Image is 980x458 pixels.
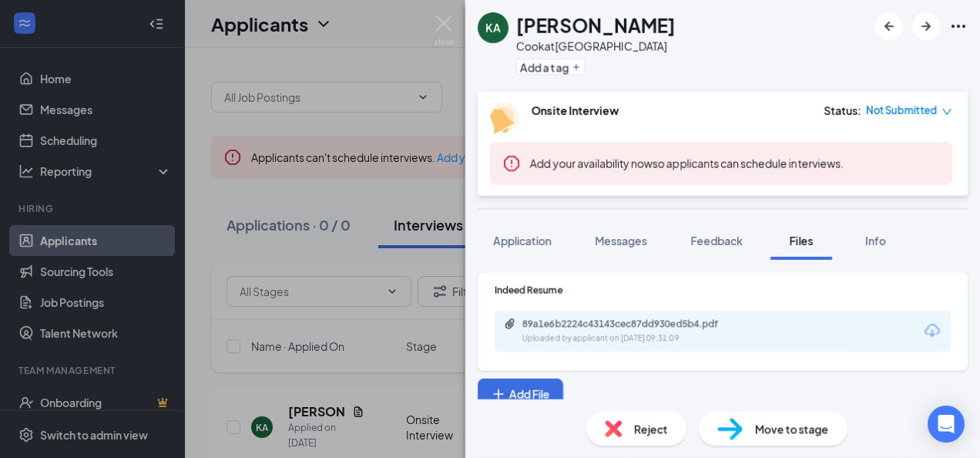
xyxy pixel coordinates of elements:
span: Files [790,234,813,248]
button: PlusAdd a tag [516,59,585,75]
button: ArrowRight [912,12,940,40]
span: Application [493,234,552,248]
svg: ArrowRight [917,17,935,35]
svg: Plus [491,386,506,402]
span: Not Submitted [866,103,937,118]
button: Add your availability now [530,156,653,171]
svg: Paperclip [504,318,516,330]
span: Messages [595,234,647,248]
span: down [941,106,952,117]
svg: Ellipses [949,17,968,35]
div: Indeed Resume [495,284,951,297]
button: Add FilePlus [478,379,563,409]
div: Uploaded by applicant on [DATE] 09:31:09 [522,332,753,345]
span: Feedback [690,234,743,248]
div: Status : [824,103,861,118]
div: Cook at [GEOGRAPHIC_DATA] [516,39,676,54]
h1: [PERSON_NAME] [516,12,676,39]
span: Reject [634,420,668,437]
svg: ArrowLeftNew [880,17,898,35]
span: so applicants can schedule interviews. [530,157,844,170]
button: ArrowLeftNew [875,12,903,40]
div: Open Intercom Messenger [928,406,965,443]
svg: Plus [572,62,581,72]
span: Info [865,234,886,248]
svg: Error [502,154,521,173]
svg: Download [923,322,941,340]
div: KA [486,20,501,35]
div: 89a1e6b2224c43143cec87dd930ed5b4.pdf [522,318,738,330]
a: Paperclip89a1e6b2224c43143cec87dd930ed5b4.pdfUploaded by applicant on [DATE] 09:31:09 [504,318,753,345]
b: Onsite Interview [532,103,619,117]
span: Move to stage [755,420,829,437]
